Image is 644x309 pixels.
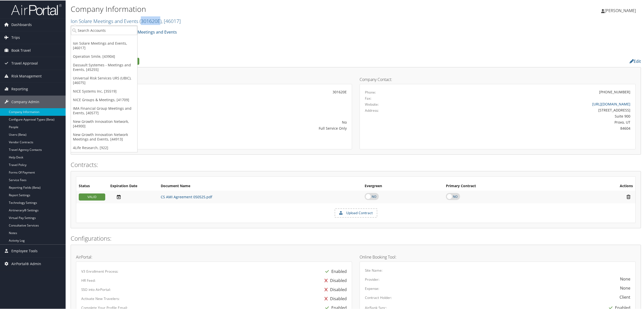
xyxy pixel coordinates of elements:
div: Disabled [322,294,347,303]
div: 301620E [172,89,347,94]
th: Document Name [158,181,362,190]
label: Provider: [365,276,380,282]
div: 84604 [433,125,631,130]
a: IMA Financial Group Meetings and Events, [40577] [71,104,137,117]
label: Address: [365,107,379,113]
h4: AirPortal: [76,255,352,259]
img: airportal-logo.png [11,3,62,15]
a: NICE Systems Inc, [35519] [71,87,137,95]
div: Disabled [322,275,347,285]
label: SSO into AirPortal: [81,287,111,292]
a: Dassault Systemes - Meetings and Events, [45255] [71,60,137,73]
th: Evergreen [362,181,443,190]
div: Full Service Only [172,125,347,130]
span: Dashboards [11,18,32,31]
a: Ion Solare Meetings and Events, [46017] [71,39,137,52]
h4: Account Details: [76,77,352,81]
a: Operation Smile, [43904] [71,52,137,60]
div: No [172,119,347,124]
span: AirPortal® Admin [11,257,41,270]
div: Disabled [322,285,347,294]
div: Add/Edit Date [110,194,156,199]
div: Enabled [323,266,347,275]
th: Actions [570,181,635,190]
h4: Company Contact: [360,77,636,81]
div: [STREET_ADDRESS] [433,107,631,112]
a: Ion Solare Meetings and Events [71,17,181,24]
label: Upload Contract [335,208,377,217]
a: 4Life Research, [922] [71,143,137,152]
span: Book Travel [11,44,31,56]
label: Contract Holder: [365,295,392,300]
span: Trips [11,31,20,43]
span: ( 301620E ) [140,17,162,24]
div: Client [620,294,630,300]
span: Travel Approval [11,57,38,69]
div: Suite 900 [433,113,631,118]
a: [PERSON_NAME] [601,3,641,18]
h2: Configurations: [71,234,641,242]
span: Employee Tools [11,244,38,257]
label: Site Name: [365,267,383,272]
div: None [620,275,630,282]
a: [URL][DOMAIN_NAME] [592,101,630,106]
label: HR Feed: [81,277,96,283]
a: Ion Solare Meetings and Events [114,26,177,37]
th: Status [76,181,108,190]
label: Phone: [365,89,376,94]
label: Activate New Travelers: [81,296,120,301]
a: Universal Risk Services URS (UBIC), [46075] [71,73,137,87]
div: VALID [79,193,105,200]
h4: Online Booking Tool: [360,255,636,259]
div: [PHONE_NUMBER] [599,89,630,94]
input: Search Accounts [71,25,137,35]
label: Website: [365,101,379,106]
div: None [620,285,630,291]
th: Expiration Date [108,181,158,190]
a: CS AMI Agreement 050525.pdf [161,194,212,199]
div: Provo, UT [433,119,631,124]
i: Remove Contract [624,194,633,199]
h2: Contracts: [71,160,641,168]
a: New Growth Innovation Network, [44900] [71,117,137,130]
h2: Company Profile: [71,56,448,65]
th: Primary Contract [443,181,570,190]
span: [PERSON_NAME] [605,7,636,13]
label: Fax: [365,95,371,100]
a: Edit [630,58,641,64]
label: V3 Enrollment Process: [81,268,118,273]
span: Company Admin [11,95,39,108]
h1: Company Information [71,3,451,14]
span: Reporting [11,82,28,95]
a: New Growth Innovation Network Meetings and Events, [44913] [71,130,137,143]
label: Expense: [365,286,379,291]
a: NICE Groups & Meetings, [41709] [71,95,137,104]
span: , [ 46017 ] [162,17,181,24]
span: Risk Management [11,69,42,82]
